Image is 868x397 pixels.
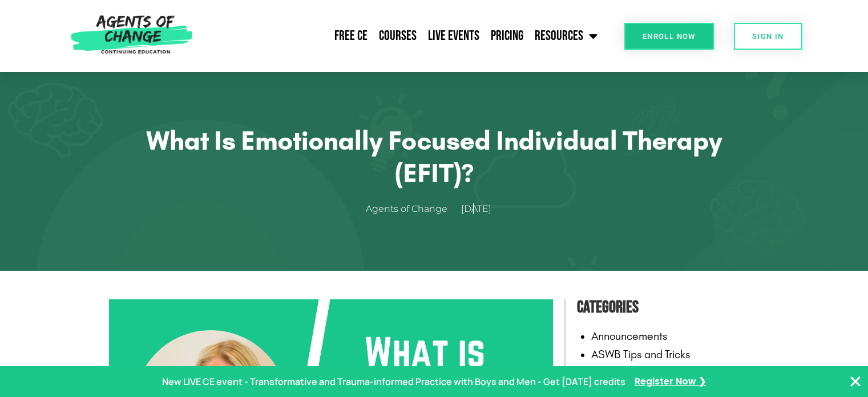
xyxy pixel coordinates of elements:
a: Announcements [591,329,668,343]
span: Enroll Now [643,33,696,40]
h4: Categories [577,294,760,321]
time: [DATE] [461,203,491,214]
a: Pricing [485,22,529,50]
a: Free CE [329,22,373,50]
h1: What is Emotionally Focused Individual Therapy (EFIT)? [138,125,731,189]
span: SIGN IN [752,33,784,40]
a: SIGN IN [734,23,802,50]
a: Resources [529,22,603,50]
button: Close Banner [849,375,862,388]
a: Enroll Now [624,23,714,50]
a: Continuing Education [591,366,692,379]
a: Live Events [422,22,485,50]
p: New LIVE CE event - Transformative and Trauma-informed Practice with Boys and Men - Get [DATE] cr... [162,374,625,390]
a: Agents of Change [366,201,459,218]
nav: Menu [198,22,603,50]
a: Register Now ❯ [635,374,706,390]
a: [DATE] [461,201,503,218]
span: Agents of Change [366,201,447,218]
a: Courses [373,22,422,50]
a: ASWB Tips and Tricks [591,347,691,361]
